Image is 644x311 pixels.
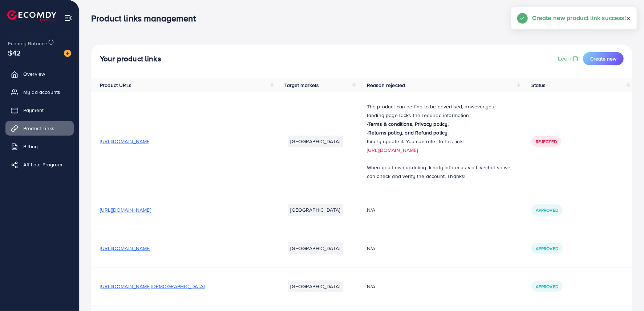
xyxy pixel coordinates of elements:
span: Ecomdy Balance [8,40,47,47]
span: [URL][DOMAIN_NAME] [100,138,151,145]
span: $42 [8,47,21,58]
span: Approved [536,283,558,290]
img: menu [64,14,72,22]
span: Billing [23,143,38,150]
span: [URL][DOMAIN_NAME][DEMOGRAPHIC_DATA] [100,283,205,290]
a: [URL][DOMAIN_NAME] [367,146,418,154]
a: Product Links [5,121,74,136]
span: Target markets [285,82,319,89]
span: Overview [23,70,45,78]
a: My ad accounts [5,85,74,99]
li: [GEOGRAPHIC_DATA] [288,281,343,292]
span: N/A [367,206,375,213]
img: logo [7,10,56,21]
iframe: Chat [613,278,639,306]
span: Kindly update it. You can refer to this link: [367,138,464,145]
span: Payment [23,107,44,114]
span: Create new [590,55,616,62]
span: Reason rejected [367,82,405,89]
a: Billing [5,139,74,154]
button: Create new [583,52,624,65]
a: Payment [5,103,74,117]
span: [URL][DOMAIN_NAME] [100,245,151,252]
span: My ad accounts [23,88,60,96]
strong: -Terms & conditions, Privacy policy, [367,120,449,128]
li: [GEOGRAPHIC_DATA] [288,242,343,254]
strong: -Returns policy, and Refund policy. [367,129,449,136]
a: Learn [558,54,580,63]
span: N/A [367,245,375,252]
span: Status [531,82,546,89]
a: Overview [5,67,74,81]
span: Approved [536,207,558,213]
span: [URL][DOMAIN_NAME] [100,206,151,213]
li: [GEOGRAPHIC_DATA] [288,204,343,216]
p: When you finish updating, kindly inform us via Livechat so we can check and verify the account. T... [367,163,514,181]
img: image [64,50,71,57]
span: Product Links [23,125,54,132]
span: Affiliate Program [23,161,62,168]
a: Affiliate Program [5,157,74,172]
h5: Create new product link success! [532,13,626,22]
h4: Your product links [100,54,161,63]
p: The product can be fine to be advertised, however, [367,102,514,120]
span: Rejected [536,138,557,145]
h3: Product links management [91,13,202,24]
li: [GEOGRAPHIC_DATA] [288,136,343,147]
span: N/A [367,283,375,290]
span: Approved [536,245,558,252]
span: Product URLs [100,82,131,89]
